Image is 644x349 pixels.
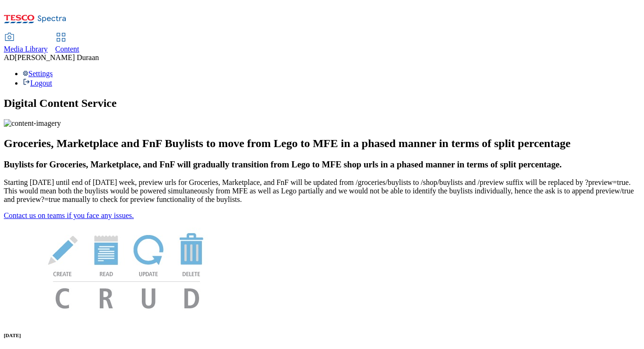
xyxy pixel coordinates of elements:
[4,34,48,53] a: Media Library
[15,53,99,61] span: [PERSON_NAME] Duraan
[4,53,15,61] span: AD
[55,45,79,53] span: Content
[4,159,640,170] h3: Buylists for Groceries, Marketplace, and FnF will gradually transition from Lego to MFE shop urls...
[23,70,53,78] a: Settings
[55,34,79,53] a: Content
[4,332,640,338] h6: [DATE]
[4,178,640,204] p: Starting [DATE] until end of [DATE] week, preview urls for Groceries, Marketplace, and FnF will b...
[4,220,250,319] img: News Image
[23,79,52,87] a: Logout
[4,97,640,110] h1: Digital Content Service
[4,45,48,53] span: Media Library
[4,137,640,150] h2: Groceries, Marketplace and FnF Buylists to move from Lego to MFE in a phased manner in terms of s...
[4,211,134,219] a: Contact us on teams if you face any issues.
[4,119,61,128] img: content-imagery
